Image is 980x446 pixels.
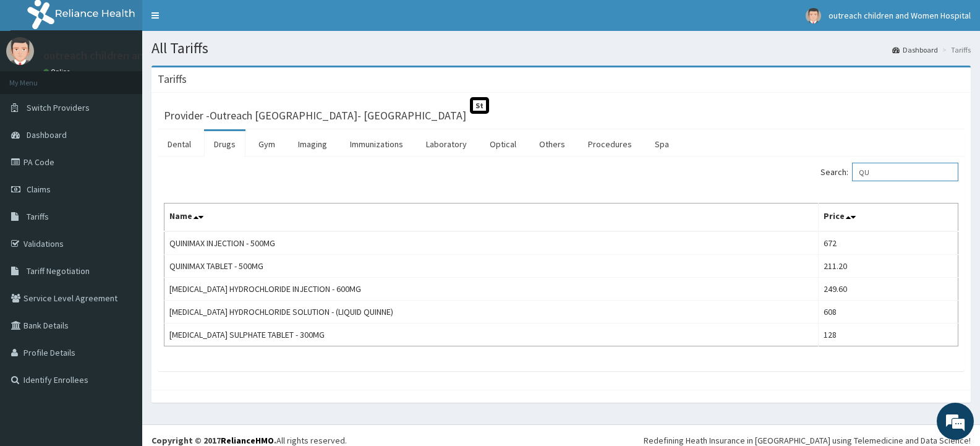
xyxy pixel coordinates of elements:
[164,278,819,301] td: [MEDICAL_DATA] HYDROCHLORIDE INJECTION - 600MG
[221,435,274,446] a: RelianceHMO
[852,163,958,181] input: Search:
[416,131,477,157] a: Laboratory
[340,131,413,157] a: Immunizations
[72,140,171,265] span: We're online!
[43,67,73,76] a: Online
[27,265,90,277] span: Tariff Negotiation
[939,45,971,55] li: Tariffs
[164,204,819,232] th: Name
[164,324,819,346] td: [MEDICAL_DATA] SULPHATE TABLET - 300MG
[164,110,466,121] h3: Provider - Outreach [GEOGRAPHIC_DATA]- [GEOGRAPHIC_DATA]
[158,74,187,85] h3: Tariffs
[288,131,337,157] a: Imaging
[480,131,526,157] a: Optical
[23,62,50,93] img: d_794563401_company_1708531726252_794563401
[6,307,236,350] textarea: Type your message and hit 'Enter'
[829,10,971,21] span: outreach children and Women Hospital
[43,50,231,61] p: outreach children and Women Hospital
[645,131,679,157] a: Spa
[578,131,642,157] a: Procedures
[818,278,958,301] td: 249.60
[151,435,276,446] strong: Copyright © 2017 .
[818,204,958,232] th: Price
[203,6,232,36] div: Minimize live chat window
[64,69,208,85] div: Chat with us now
[529,131,575,157] a: Others
[27,129,67,140] span: Dashboard
[470,97,489,114] span: St
[818,255,958,278] td: 211.20
[164,301,819,324] td: [MEDICAL_DATA] HYDROCHLORIDE SOLUTION - (LIQUID QUINNE)
[806,8,821,24] img: User Image
[151,40,971,56] h1: All Tariffs
[820,163,958,181] label: Search:
[818,301,958,324] td: 608
[249,131,285,157] a: Gym
[27,184,51,195] span: Claims
[6,37,34,65] img: User Image
[204,131,245,157] a: Drugs
[27,102,90,113] span: Switch Providers
[892,45,938,55] a: Dashboard
[164,255,819,278] td: QUINIMAX TABLET - 500MG
[158,131,201,157] a: Dental
[818,231,958,255] td: 672
[164,231,819,255] td: QUINIMAX INJECTION - 500MG
[818,324,958,346] td: 128
[27,211,49,222] span: Tariffs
